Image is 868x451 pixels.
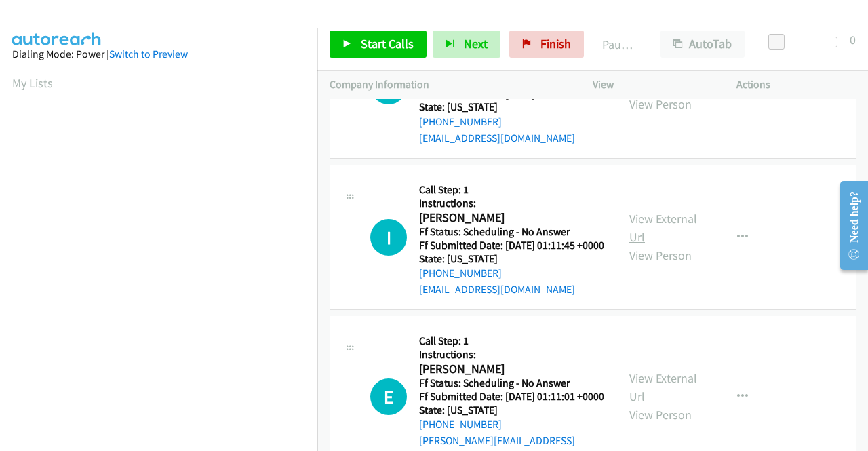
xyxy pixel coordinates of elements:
h5: Ff Submitted Date: [DATE] 01:11:01 +0000 [419,390,605,404]
span: Start Calls [361,36,414,52]
iframe: Resource Center [829,172,868,279]
p: View [593,77,712,93]
h5: Instructions: [419,197,604,210]
h5: State: [US_STATE] [419,100,604,114]
h5: Call Step: 1 [419,334,605,348]
a: View Person [629,407,692,423]
h5: Ff Status: Scheduling - No Answer [419,376,605,390]
a: [EMAIL_ADDRESS][DOMAIN_NAME] [419,283,575,296]
h5: State: [US_STATE] [419,404,605,417]
p: Actions [736,77,856,93]
div: The call is yet to be attempted [370,378,407,415]
a: Switch to Preview [109,47,188,60]
span: Finish [540,36,571,52]
a: My Lists [12,75,53,91]
a: [PHONE_NUMBER] [419,267,502,279]
div: 0 [850,31,856,49]
div: Delay between calls (in seconds) [775,37,837,47]
a: [EMAIL_ADDRESS][DOMAIN_NAME] [419,132,575,144]
h5: Call Step: 1 [419,183,604,197]
a: View Person [629,248,692,263]
p: Paused [602,35,636,54]
div: Dialing Mode: Power | [12,46,305,62]
h2: [PERSON_NAME] [419,361,600,377]
button: AutoTab [660,31,745,58]
h5: State: [US_STATE] [419,252,604,266]
h5: Instructions: [419,348,605,361]
h2: [PERSON_NAME] [419,210,600,226]
a: [PHONE_NUMBER] [419,115,502,128]
a: [PHONE_NUMBER] [419,418,502,431]
div: The call is yet to be attempted [370,219,407,256]
h5: Ff Submitted Date: [DATE] 01:11:45 +0000 [419,239,604,252]
a: View Person [629,96,692,112]
h1: I [370,219,407,256]
a: Finish [509,31,584,58]
a: View External Url [629,370,697,404]
span: Next [464,36,488,52]
a: Start Calls [330,31,427,58]
h1: E [370,378,407,415]
h5: Ff Status: Scheduling - No Answer [419,225,604,239]
button: Next [433,31,500,58]
a: View External Url [629,211,697,245]
p: Company Information [330,77,568,93]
